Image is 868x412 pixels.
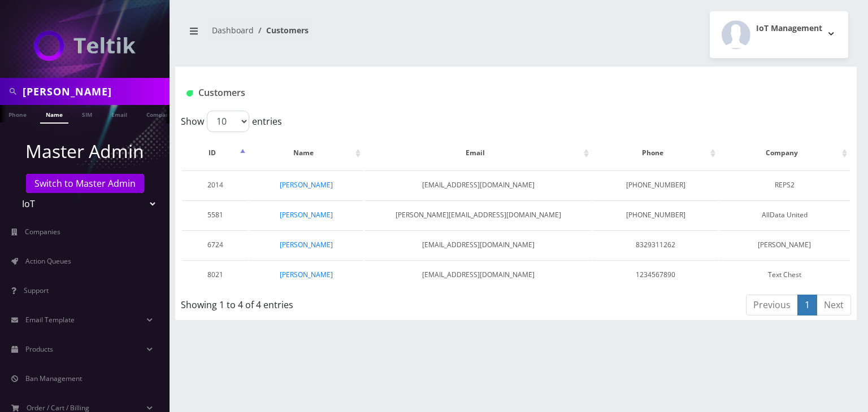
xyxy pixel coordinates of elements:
td: 8021 [182,260,248,289]
td: 1234567890 [593,260,718,289]
td: [PERSON_NAME][EMAIL_ADDRESS][DOMAIN_NAME] [364,200,592,229]
span: Action Queues [25,256,71,266]
a: Dashboard [212,25,254,36]
td: 2014 [182,170,248,199]
td: [PHONE_NUMBER] [593,170,718,199]
li: Customers [254,24,309,36]
h2: IoT Management [756,24,822,33]
a: Name [40,105,68,124]
td: [EMAIL_ADDRESS][DOMAIN_NAME] [364,260,592,289]
th: Phone: activate to sort column ascending [593,137,718,169]
a: [PERSON_NAME] [280,270,333,279]
td: Text Chest [719,260,850,289]
span: Email Template [25,315,75,325]
span: Support [24,286,49,295]
td: 6724 [182,230,248,259]
a: Company [141,105,179,122]
img: IoT [34,30,136,61]
span: Ban Management [25,374,82,383]
nav: breadcrumb [184,19,507,51]
select: Showentries [207,111,249,132]
td: AllData United [719,200,850,229]
td: [PHONE_NUMBER] [593,200,718,229]
button: IoT Management [710,11,848,58]
a: [PERSON_NAME] [280,180,333,190]
th: Email: activate to sort column ascending [364,137,592,169]
a: [PERSON_NAME] [280,210,333,220]
a: Previous [746,295,798,315]
td: 8329311262 [593,230,718,259]
a: SIM [76,105,98,122]
a: Email [106,105,133,122]
a: Phone [3,105,32,122]
span: Products [25,344,53,354]
td: [EMAIL_ADDRESS][DOMAIN_NAME] [364,230,592,259]
td: 5581 [182,200,248,229]
a: [PERSON_NAME] [280,240,333,249]
span: Companies [25,227,60,236]
h1: Customers [186,87,733,98]
th: ID: activate to sort column descending [182,137,248,169]
a: Next [817,295,851,315]
th: Name: activate to sort column ascending [249,137,363,169]
th: Company: activate to sort column ascending [719,137,850,169]
a: Switch to Master Admin [26,174,144,193]
input: Search in Company [23,81,167,102]
td: [PERSON_NAME] [719,230,850,259]
a: 1 [797,295,817,315]
div: Showing 1 to 4 of 4 entries [181,293,452,312]
td: [EMAIL_ADDRESS][DOMAIN_NAME] [364,170,592,199]
td: REPS2 [719,170,850,199]
label: Show entries [181,111,282,132]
